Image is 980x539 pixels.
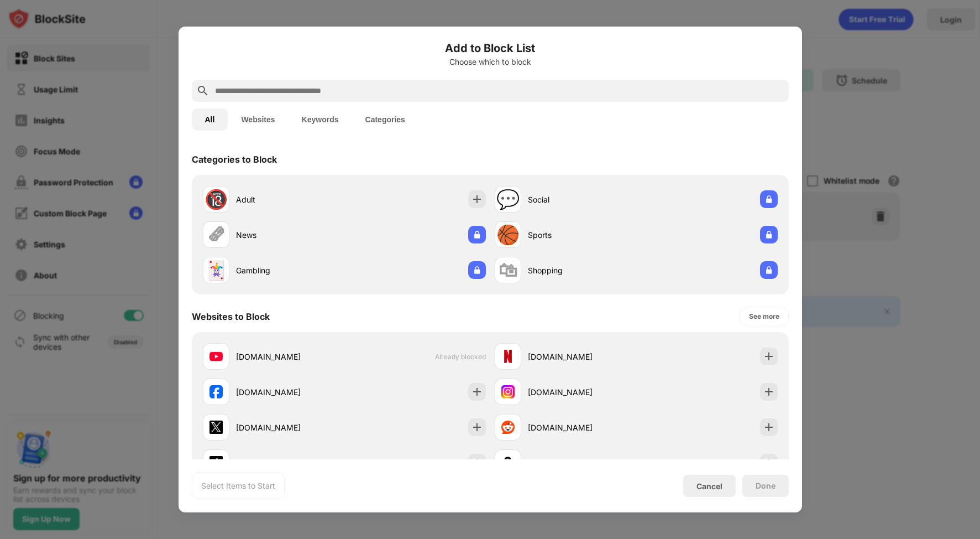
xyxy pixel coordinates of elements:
div: [DOMAIN_NAME] [528,386,636,398]
img: search.svg [196,84,209,97]
div: [DOMAIN_NAME] [236,386,344,398]
div: 🗞 [207,224,226,246]
button: Categories [352,108,418,131]
div: Adult [236,194,344,205]
button: Keywords [289,108,352,131]
div: News [236,229,344,241]
div: Categories to Block [192,154,277,165]
img: favicons [501,350,515,363]
div: Social [528,194,636,205]
img: favicons [209,385,223,398]
div: See more [749,311,779,322]
div: [DOMAIN_NAME] [528,351,636,362]
div: Select Items to Start [201,480,275,491]
div: Shopping [528,265,636,276]
div: 🔞 [205,188,228,211]
img: favicons [501,421,515,434]
img: favicons [209,350,223,363]
div: [DOMAIN_NAME] [528,457,636,469]
div: [DOMAIN_NAME] [236,422,344,433]
div: Websites to Block [192,311,270,322]
img: favicons [209,456,223,469]
img: favicons [501,456,515,469]
div: Choose which to block [192,58,789,66]
div: [DOMAIN_NAME] [528,422,636,433]
div: Done [756,481,775,490]
div: 🛍 [499,259,517,282]
div: 🃏 [205,259,228,282]
button: All [192,108,228,131]
button: Websites [228,108,288,131]
div: Cancel [696,481,722,491]
span: Already blocked [435,353,486,361]
div: Sports [528,229,636,241]
h6: Add to Block List [192,40,789,56]
img: favicons [501,385,515,398]
div: [DOMAIN_NAME] [236,351,344,362]
img: favicons [209,421,223,434]
div: [DOMAIN_NAME] [236,457,344,469]
div: 🏀 [496,224,520,246]
div: Gambling [236,265,344,276]
div: 💬 [496,188,520,211]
